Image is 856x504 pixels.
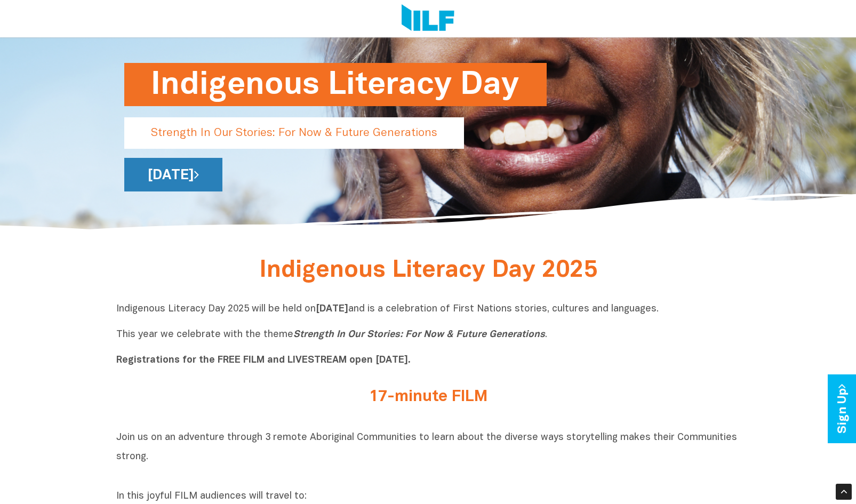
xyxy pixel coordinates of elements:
b: [DATE] [316,305,348,314]
img: Logo [402,4,454,33]
span: Indigenous Literacy Day 2025 [259,260,597,282]
p: Indigenous Literacy Day 2025 will be held on and is a celebration of First Nations stories, cultu... [116,303,740,367]
a: [DATE] [124,158,222,191]
b: Registrations for the FREE FILM and LIVESTREAM open [DATE]. [116,356,411,365]
span: Join us on an adventure through 3 remote Aboriginal Communities to learn about the diverse ways s... [116,433,737,461]
p: In this joyful FILM audiences will travel to: [116,490,740,503]
p: Strength In Our Stories: For Now & Future Generations [124,117,464,149]
i: Strength In Our Stories: For Now & Future Generations [293,330,545,339]
h1: Indigenous Literacy Day [151,63,520,106]
h2: 17-minute FILM [228,388,628,406]
div: Scroll Back to Top [836,484,852,500]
